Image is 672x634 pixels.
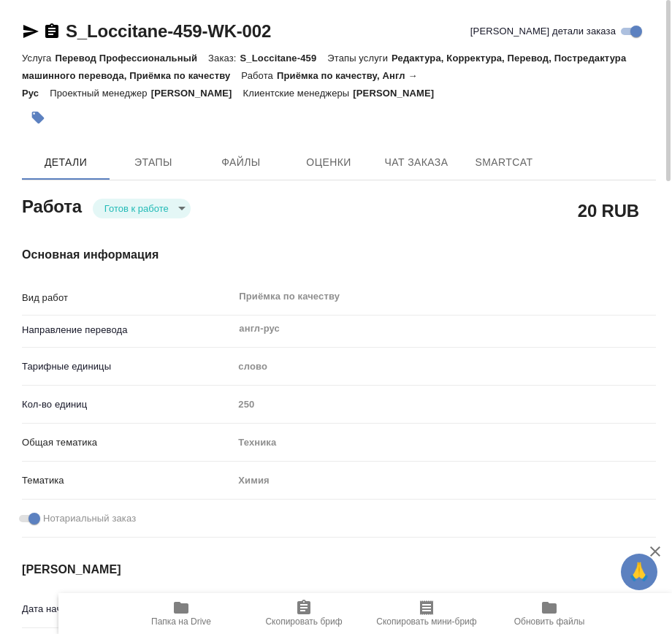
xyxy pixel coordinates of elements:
[488,593,611,634] button: Обновить файлы
[22,397,233,412] p: Кол-во единиц
[470,24,616,39] span: [PERSON_NAME] детали заказа
[151,88,243,99] p: [PERSON_NAME]
[22,192,82,218] h2: Работа
[621,554,657,590] button: 🙏
[22,23,39,40] button: Скопировать ссылку для ЯМессенджера
[120,593,243,634] button: Папка на Drive
[22,602,233,616] p: Дата начала работ
[43,23,61,40] button: Скопировать ссылку
[469,153,539,172] span: SmartCat
[22,102,54,134] button: Добавить тэг
[151,616,211,627] span: Папка на Drive
[353,88,445,99] p: [PERSON_NAME]
[233,354,656,379] div: слово
[22,473,233,488] p: Тематика
[22,359,233,374] p: Тарифные единицы
[22,435,233,450] p: Общая тематика
[376,616,476,627] span: Скопировать мини-бриф
[365,593,488,634] button: Скопировать мини-бриф
[233,468,656,493] div: Химия
[240,53,328,64] p: S_Loccitane-459
[514,616,585,627] span: Обновить файлы
[327,53,392,64] p: Этапы услуги
[206,153,276,172] span: Файлы
[100,202,173,215] button: Готов к работе
[265,616,342,627] span: Скопировать бриф
[22,53,55,64] p: Услуга
[243,88,354,99] p: Клиентские менеджеры
[233,394,656,415] input: Пустое поле
[243,593,365,634] button: Скопировать бриф
[627,557,652,587] span: 🙏
[294,153,364,172] span: Оценки
[241,70,277,81] p: Работа
[55,53,208,64] p: Перевод Профессиональный
[93,199,191,218] div: Готов к работе
[233,430,656,455] div: Техника
[381,153,451,172] span: Чат заказа
[31,153,101,172] span: Детали
[22,291,233,305] p: Вид работ
[118,153,188,172] span: Этапы
[208,53,240,64] p: Заказ:
[22,246,656,264] h4: Основная информация
[43,511,136,526] span: Нотариальный заказ
[578,198,639,223] h2: 20 RUB
[22,323,233,337] p: Направление перевода
[50,88,150,99] p: Проектный менеджер
[22,561,656,578] h4: [PERSON_NAME]
[66,21,271,41] a: S_Loccitane-459-WK-002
